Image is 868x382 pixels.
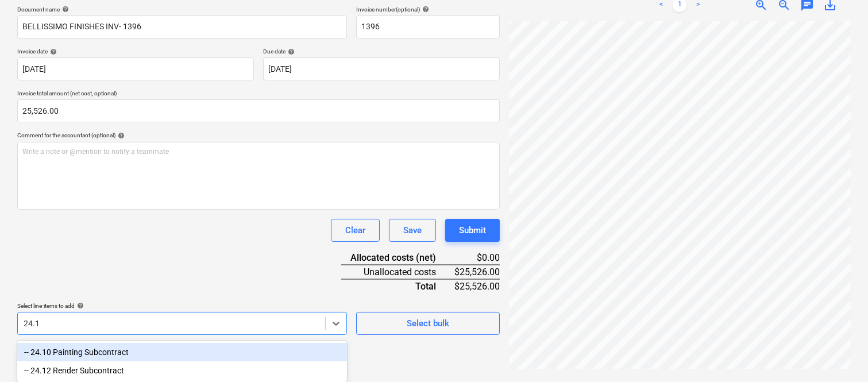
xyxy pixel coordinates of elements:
input: Document name [17,16,347,38]
div: Unallocated costs [341,265,454,279]
div: Total [341,279,454,293]
div: $25,526.00 [454,279,500,293]
div: -- 24.12 Render Subcontract [17,361,347,380]
span: help [286,48,295,55]
div: Invoice number (optional) [356,6,500,13]
span: help [60,6,69,13]
div: Save [403,223,422,238]
iframe: Chat Widget [811,327,868,382]
input: Invoice total amount (net cost, optional) [17,99,500,122]
button: Clear [331,219,380,242]
button: Submit [445,219,500,242]
div: Clear [345,223,365,238]
span: help [75,302,84,309]
input: Invoice date not specified [17,57,254,80]
span: help [420,6,429,13]
button: Select bulk [356,312,500,335]
div: -- 24.10 Painting Subcontract [17,343,347,361]
input: Invoice number [356,16,500,38]
div: Document name [17,6,347,13]
div: Due date [263,48,500,55]
div: Select bulk [407,316,449,331]
div: Submit [459,223,486,238]
p: Invoice total amount (net cost, optional) [17,90,500,99]
div: $0.00 [454,251,500,265]
button: Save [389,219,436,242]
input: Due date not specified [263,57,500,80]
div: Allocated costs (net) [341,251,454,265]
span: help [48,48,57,55]
div: Comment for the accountant (optional) [17,132,500,139]
span: help [115,132,125,139]
div: Invoice date [17,48,254,55]
div: $25,526.00 [454,265,500,279]
div: Select line-items to add [17,302,347,310]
